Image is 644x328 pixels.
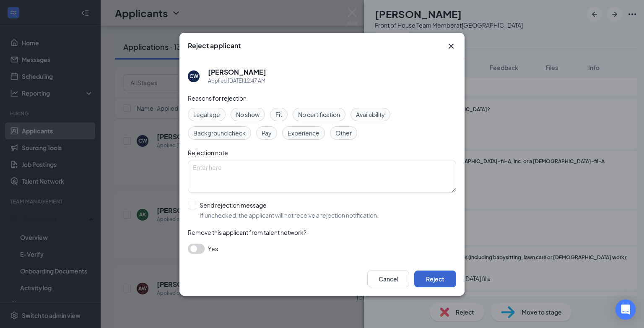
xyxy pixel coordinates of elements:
div: CW [190,73,198,80]
span: Pay [262,128,272,138]
span: Reasons for rejection [188,94,247,102]
span: Legal age [193,110,220,119]
button: Close [446,41,456,51]
button: Reject [414,271,456,287]
span: Background check [193,128,246,138]
span: Remove this applicant from talent network? [188,229,306,236]
span: Rejection note [188,149,228,156]
svg: Cross [446,41,456,51]
div: Open Intercom Messenger [615,299,636,320]
h5: [PERSON_NAME] [208,68,266,77]
span: Experience [288,128,319,138]
span: Yes [208,244,218,254]
button: Cancel [367,271,409,287]
span: No show [236,110,260,119]
h3: Reject applicant [188,41,241,50]
span: Availability [356,110,385,119]
span: Fit [275,110,282,119]
span: No certification [298,110,340,119]
div: Applied [DATE] 12:47 AM [208,77,266,85]
span: Other [335,128,352,138]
